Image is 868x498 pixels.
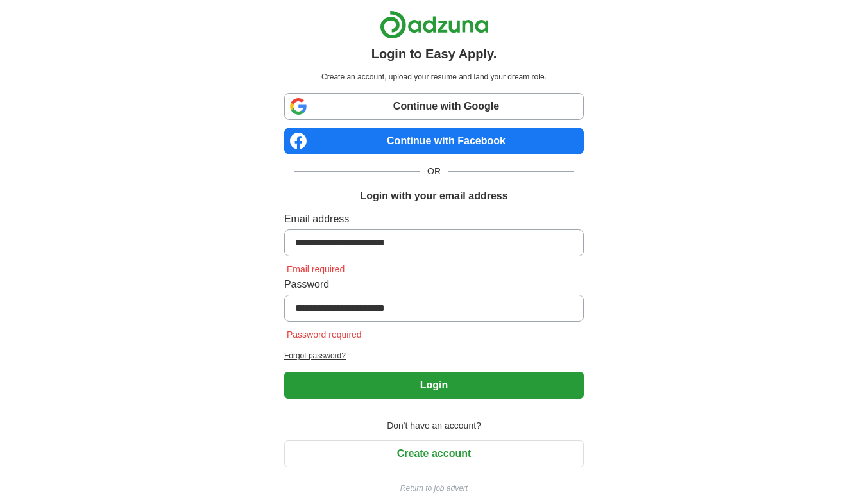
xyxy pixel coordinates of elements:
[284,372,584,399] button: Login
[287,71,581,83] p: Create an account, upload your resume and land your dream role.
[284,440,584,467] button: Create account
[379,419,489,433] span: Don't have an account?
[284,93,584,120] a: Continue with Google
[284,448,584,459] a: Create account
[284,329,364,340] span: Password required
[284,212,584,227] label: Email address
[284,264,347,274] span: Email required
[284,128,584,154] a: Continue with Facebook
[420,165,448,178] span: OR
[371,44,497,63] h1: Login to Easy Apply.
[360,188,507,204] h1: Login with your email address
[284,483,584,494] a: Return to job advert
[284,277,584,292] label: Password
[284,350,584,361] a: Forgot password?
[380,10,489,39] img: Adzuna logo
